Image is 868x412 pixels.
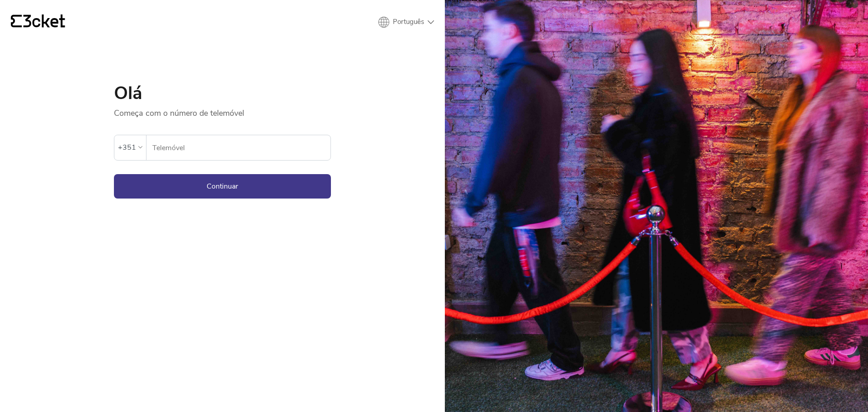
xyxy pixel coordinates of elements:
input: Telemóvel [152,135,330,160]
p: Começa com o número de telemóvel [114,102,331,118]
label: Telemóvel [146,135,330,161]
div: +351 [118,141,136,154]
a: {' '} [11,14,65,30]
button: Continuar [114,174,331,199]
h1: Olá [114,84,331,102]
g: {' '} [11,15,22,28]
